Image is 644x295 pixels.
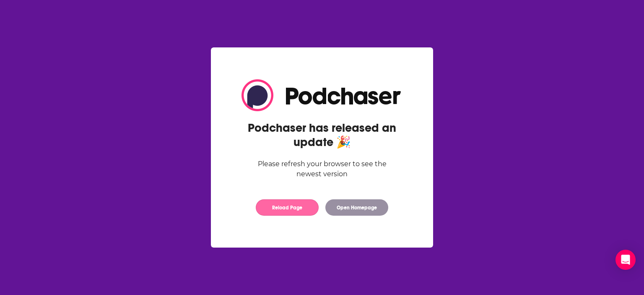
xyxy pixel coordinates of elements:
button: Reload Page [256,199,319,216]
div: Please refresh your browser to see the newest version [241,159,402,179]
div: Open Intercom Messenger [615,250,636,270]
h2: Podchaser has released an update 🎉 [241,121,402,149]
img: Logo [241,79,402,111]
button: Open Homepage [325,199,388,216]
